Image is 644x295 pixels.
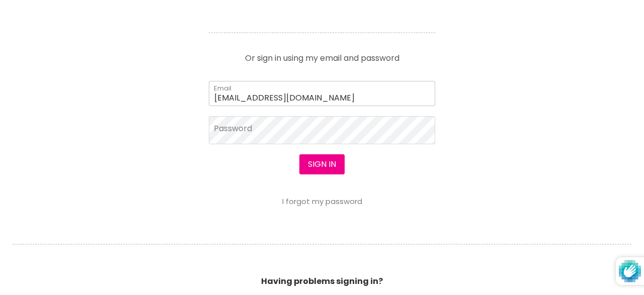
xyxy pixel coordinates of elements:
[619,257,641,285] img: Protected by hCaptcha
[282,196,362,207] a: I forgot my password
[261,275,383,287] b: Having problems signing in?
[209,46,435,62] p: Or sign in using my email and password
[299,154,345,174] button: Sign in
